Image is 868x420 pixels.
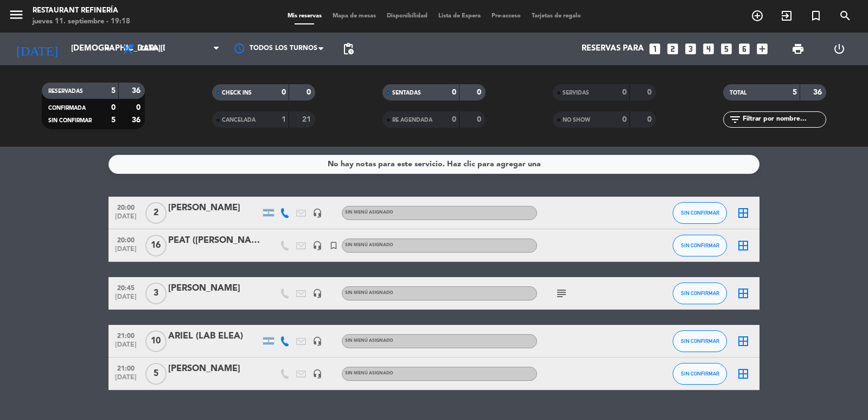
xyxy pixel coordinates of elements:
[33,5,130,16] div: Restaurant Refinería
[111,87,116,95] strong: 5
[681,371,719,377] span: SIN CONFIRMAR
[737,239,750,252] i: border_all
[526,13,586,19] span: Tarjetas de regalo
[681,290,719,296] span: SIN CONFIRMAR
[833,42,846,55] i: power_settings_new
[345,210,393,215] span: Sin menú asignado
[819,33,860,65] div: LOG OUT
[737,206,750,220] i: border_all
[684,42,698,56] i: looks_3
[168,234,260,248] div: PEAT ([PERSON_NAME])
[222,90,252,96] span: CHECK INS
[647,116,654,123] strong: 0
[755,42,769,56] i: add_box
[112,329,139,341] span: 21:00
[136,104,143,111] strong: 0
[329,241,339,250] i: turned_in_not
[751,9,764,22] i: add_circle_outline
[673,235,727,256] button: SIN CONFIRMAR
[48,105,86,111] span: CONFIRMADA
[328,158,541,171] div: No hay notas para este servicio. Haz clic para agregar una
[681,242,719,248] span: SIN CONFIRMAR
[112,341,139,354] span: [DATE]
[666,42,680,56] i: looks_two
[737,367,750,380] i: border_all
[622,89,627,96] strong: 0
[345,291,393,295] span: Sin menú asignado
[312,241,322,250] i: headset_mic
[112,246,139,258] span: [DATE]
[111,116,116,124] strong: 5
[737,335,750,348] i: border_all
[222,117,256,123] span: CANCELADA
[112,200,139,213] span: 20:00
[140,45,159,53] span: Cena
[673,283,727,304] button: SIN CONFIRMAR
[8,7,24,23] i: menu
[345,338,393,343] span: Sin menú asignado
[112,361,139,374] span: 21:00
[477,116,483,123] strong: 0
[132,87,143,95] strong: 36
[282,89,286,96] strong: 0
[282,13,327,19] span: Mis reservas
[452,116,456,123] strong: 0
[622,116,627,123] strong: 0
[813,89,824,96] strong: 36
[168,362,260,376] div: [PERSON_NAME]
[302,116,313,123] strong: 21
[433,13,486,19] span: Lista de Espera
[673,330,727,352] button: SIN CONFIRMAR
[8,7,24,27] button: menu
[342,42,355,55] span: pending_actions
[392,117,432,123] span: RE AGENDADA
[145,235,167,256] span: 16
[730,90,746,96] span: TOTAL
[809,9,822,22] i: turned_in_not
[737,42,751,56] i: looks_6
[111,104,116,111] strong: 0
[112,213,139,225] span: [DATE]
[345,371,393,375] span: Sin menú asignado
[563,90,589,96] span: SERVIDAS
[701,42,716,56] i: looks_4
[168,329,260,343] div: ARIEL (LAB ELEA)
[312,208,322,218] i: headset_mic
[101,42,114,55] i: arrow_drop_down
[681,210,719,216] span: SIN CONFIRMAR
[477,89,483,96] strong: 0
[555,287,568,300] i: subject
[145,202,167,224] span: 2
[168,201,260,215] div: [PERSON_NAME]
[673,202,727,224] button: SIN CONFIRMAR
[307,89,313,96] strong: 0
[780,9,793,22] i: exit_to_app
[582,44,644,54] span: Reservas para
[145,330,167,352] span: 10
[312,289,322,298] i: headset_mic
[452,89,456,96] strong: 0
[48,89,83,94] span: RESERVADAS
[33,16,130,27] div: jueves 11. septiembre - 19:18
[312,369,322,379] i: headset_mic
[8,37,66,61] i: [DATE]
[729,113,742,126] i: filter_list
[282,116,286,123] strong: 1
[312,336,322,346] i: headset_mic
[145,283,167,304] span: 3
[681,338,719,344] span: SIN CONFIRMAR
[793,89,797,96] strong: 5
[48,118,92,123] span: SIN CONFIRMAR
[112,281,139,293] span: 20:45
[673,363,727,385] button: SIN CONFIRMAR
[145,363,167,385] span: 5
[381,13,433,19] span: Disponibilidad
[563,117,590,123] span: NO SHOW
[792,42,805,55] span: print
[327,13,381,19] span: Mapa de mesas
[742,114,826,126] input: Filtrar por nombre...
[132,116,143,124] strong: 36
[112,233,139,246] span: 20:00
[648,42,662,56] i: looks_one
[486,13,526,19] span: Pre-acceso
